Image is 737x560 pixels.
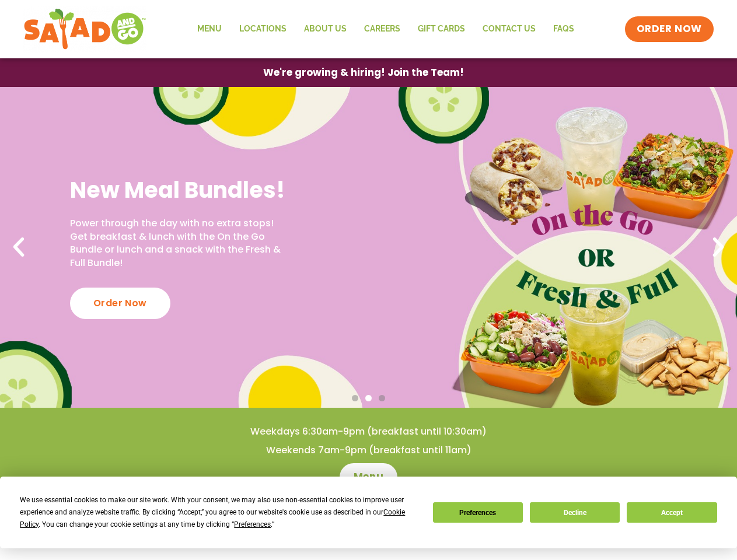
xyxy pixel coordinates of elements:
a: FAQs [544,16,583,43]
a: ORDER NOW [625,16,714,42]
h4: Weekends 7am-9pm (breakfast until 11am) [23,444,714,457]
button: Accept [627,502,717,523]
div: Next slide [705,235,731,260]
a: Careers [355,16,409,43]
div: Previous slide [6,235,32,260]
a: About Us [295,16,355,43]
button: Decline [530,502,620,523]
a: GIFT CARDS [409,16,474,43]
span: ORDER NOW [637,22,702,36]
h4: Weekdays 6:30am-9pm (breakfast until 10:30am) [23,425,714,438]
span: Preferences [234,520,271,528]
a: Menu [340,463,397,491]
a: Menu [188,16,230,43]
a: Locations [230,16,295,43]
div: We use essential cookies to make our site work. With your consent, we may also use non-essential ... [20,494,418,531]
nav: Menu [188,16,583,43]
span: We're growing & hiring! Join the Team! [263,68,464,78]
p: Power through the day with no extra stops! Get breakfast & lunch with the On the Go Bundle or lun... [70,217,290,269]
button: Preferences [433,502,523,523]
span: Go to slide 2 [365,395,372,401]
span: Menu [354,470,383,484]
span: Go to slide 3 [379,395,385,401]
span: Go to slide 1 [352,395,358,401]
h2: New Meal Bundles! [70,176,290,204]
img: new-SAG-logo-768×292 [23,6,146,52]
a: Contact Us [474,16,544,43]
a: We're growing & hiring! Join the Team! [246,59,481,86]
div: Order Now [70,288,170,319]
